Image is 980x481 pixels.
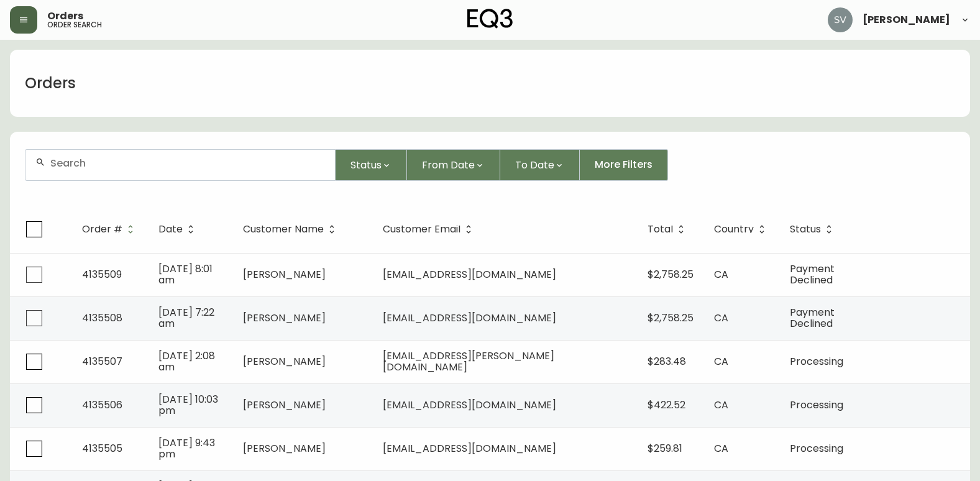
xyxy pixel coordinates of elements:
[790,262,835,287] span: Payment Declined
[714,311,728,325] span: CA
[648,398,685,412] span: $422.52
[383,267,556,282] span: [EMAIL_ADDRESS][DOMAIN_NAME]
[714,441,728,456] span: CA
[648,441,682,456] span: $259.81
[648,311,694,325] span: $2,758.25
[648,267,694,282] span: $2,758.25
[243,398,326,412] span: [PERSON_NAME]
[158,392,218,418] span: [DATE] 10:03 pm
[25,73,76,94] h1: Orders
[383,311,556,325] span: [EMAIL_ADDRESS][DOMAIN_NAME]
[82,311,122,325] span: 4135508
[243,267,326,282] span: [PERSON_NAME]
[790,224,837,235] span: Status
[790,226,821,233] span: Status
[243,354,326,369] span: [PERSON_NAME]
[158,224,199,235] span: Date
[714,398,728,412] span: CA
[790,398,843,412] span: Processing
[82,441,122,456] span: 4135505
[47,21,102,29] h5: order search
[158,226,183,233] span: Date
[714,226,754,233] span: Country
[580,149,668,181] button: More Filters
[790,305,835,331] span: Payment Declined
[243,226,324,233] span: Customer Name
[467,9,513,29] img: logo
[47,11,83,21] span: Orders
[158,349,215,374] span: [DATE] 2:08 am
[515,157,554,173] span: To Date
[82,224,139,235] span: Order #
[790,354,843,369] span: Processing
[714,267,728,282] span: CA
[336,149,407,181] button: Status
[50,157,325,169] input: Search
[82,267,122,282] span: 4135509
[383,226,460,233] span: Customer Email
[383,398,556,412] span: [EMAIL_ADDRESS][DOMAIN_NAME]
[82,398,122,412] span: 4135506
[158,262,213,287] span: [DATE] 8:01 am
[383,349,554,374] span: [EMAIL_ADDRESS][PERSON_NAME][DOMAIN_NAME]
[383,224,477,235] span: Customer Email
[422,157,475,173] span: From Date
[595,158,653,172] span: More Filters
[243,441,326,456] span: [PERSON_NAME]
[648,226,673,233] span: Total
[648,224,689,235] span: Total
[790,441,843,456] span: Processing
[500,149,580,181] button: To Date
[383,441,556,456] span: [EMAIL_ADDRESS][DOMAIN_NAME]
[82,354,122,369] span: 4135507
[714,354,728,369] span: CA
[243,224,340,235] span: Customer Name
[863,15,950,25] span: [PERSON_NAME]
[828,7,853,32] img: 0ef69294c49e88f033bcbeb13310b844
[350,157,382,173] span: Status
[714,224,770,235] span: Country
[407,149,500,181] button: From Date
[158,436,215,461] span: [DATE] 9:43 pm
[243,311,326,325] span: [PERSON_NAME]
[158,305,214,331] span: [DATE] 7:22 am
[82,226,122,233] span: Order #
[648,354,686,369] span: $283.48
